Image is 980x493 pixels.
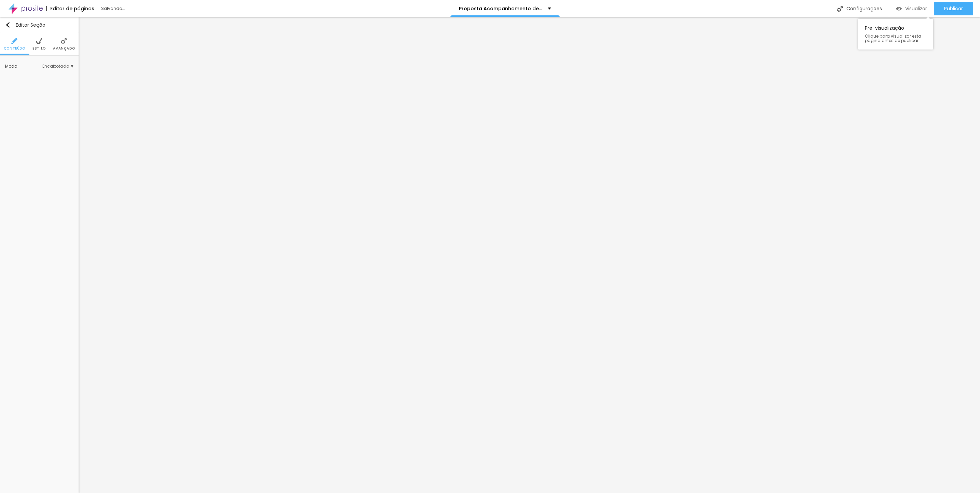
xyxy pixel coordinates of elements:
[837,6,843,12] img: Icone
[4,47,25,50] span: Conteúdo
[934,2,973,15] button: Publicar
[5,22,11,28] img: Icone
[865,34,926,43] span: Clique para visualizar esta página antes de publicar.
[79,17,980,493] iframe: Editor
[905,6,927,11] span: Visualizar
[5,64,42,68] div: Modo
[889,2,934,15] button: Visualizar
[11,38,17,44] img: Icone
[42,64,73,68] span: Encaixotado
[61,38,67,44] img: Icone
[46,6,94,11] div: Editor de páginas
[36,38,42,44] img: Icone
[5,22,45,28] div: Editar Seção
[858,19,933,50] div: Pre-visualização
[53,47,75,50] span: Avançado
[32,47,46,50] span: Estilo
[101,6,180,11] div: Salvando...
[459,6,543,11] p: Proposta Acompanhamento de Bebê
[896,6,902,12] img: view-1.svg
[944,6,963,11] span: Publicar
